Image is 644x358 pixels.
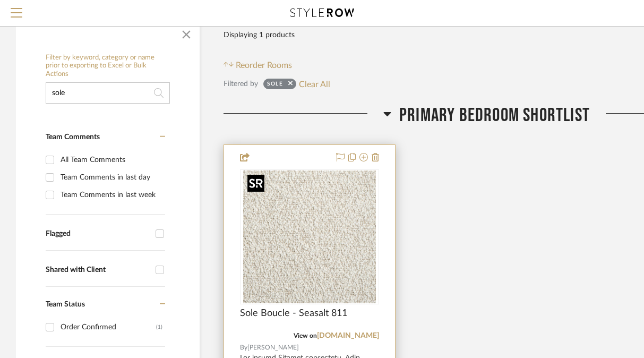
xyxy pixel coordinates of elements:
span: Sole Boucle - Seasalt 811 [240,308,347,319]
span: Team Comments [46,133,100,141]
button: Clear All [299,77,330,91]
div: (1) [156,319,162,336]
button: Reorder Rooms [224,59,292,72]
div: Flagged [46,229,150,238]
div: Shared with Client [46,266,150,275]
img: Sole Boucle - Seasalt 811 [243,171,376,303]
div: Team Comments in last day [61,169,162,186]
div: Displaying 1 products [224,24,295,46]
div: All Team Comments [61,151,162,168]
div: Team Comments in last week [61,186,162,203]
a: [DOMAIN_NAME] [317,332,379,339]
span: [PERSON_NAME] [247,343,299,353]
span: Team Status [46,301,85,308]
span: Primary Bedroom SHORTLIST [399,104,590,127]
h6: Filter by keyword, category or name prior to exporting to Excel or Bulk Actions [46,54,170,79]
button: Close [176,22,197,43]
div: 0 [241,170,379,304]
span: By [240,343,247,353]
div: Filtered by [224,78,258,90]
div: sole [267,80,283,91]
span: Reorder Rooms [236,59,292,72]
span: View on [294,333,317,339]
input: Search within 1 results [46,82,170,104]
div: Order Confirmed [61,319,156,336]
